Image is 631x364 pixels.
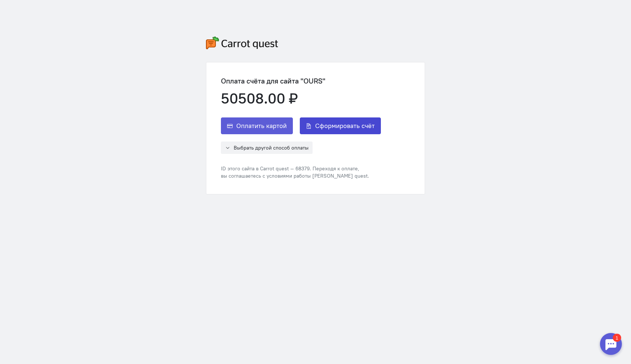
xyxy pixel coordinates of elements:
span: Выбрать другой способ оплаты [234,144,309,151]
span: Сформировать счёт [315,121,375,130]
span: Оплатить картой [236,121,287,130]
img: carrot-quest-logo.svg [206,36,278,49]
div: 50508.00 ₽ [221,90,381,107]
button: Сформировать счёт [300,117,381,134]
div: Оплата счёта для сайта "OURS" [221,77,381,85]
div: 1 [16,4,25,12]
div: ID этого сайта в Carrot quest — 68379. Переходя к оплате, вы соглашаетесь с условиями работы [PER... [221,165,381,179]
button: Выбрать другой способ оплаты [221,142,313,154]
button: Оплатить картой [221,117,293,134]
